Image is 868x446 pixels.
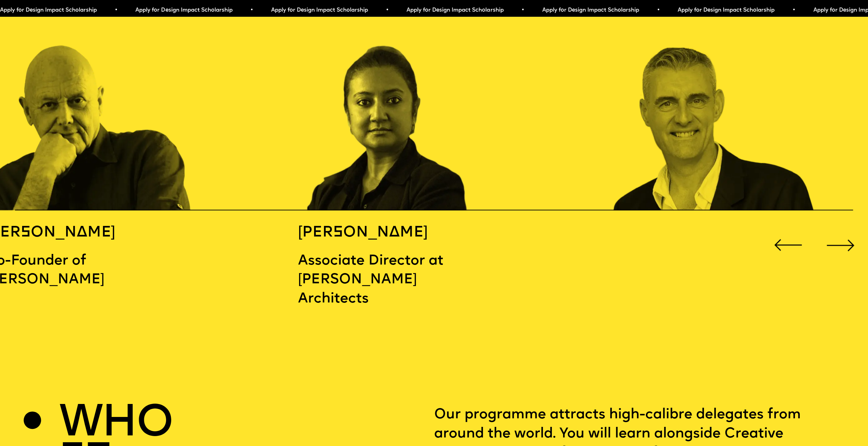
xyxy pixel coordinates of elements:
[298,252,454,309] p: Associate Director at [PERSON_NAME] Architects
[246,8,249,13] span: •
[788,8,791,13] span: •
[517,8,520,13] span: •
[770,228,805,263] div: Previous slide
[652,8,656,13] span: •
[110,8,113,13] span: •
[298,224,454,243] h5: [PERSON_NAME]
[381,8,384,13] span: •
[823,228,858,263] div: Next slide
